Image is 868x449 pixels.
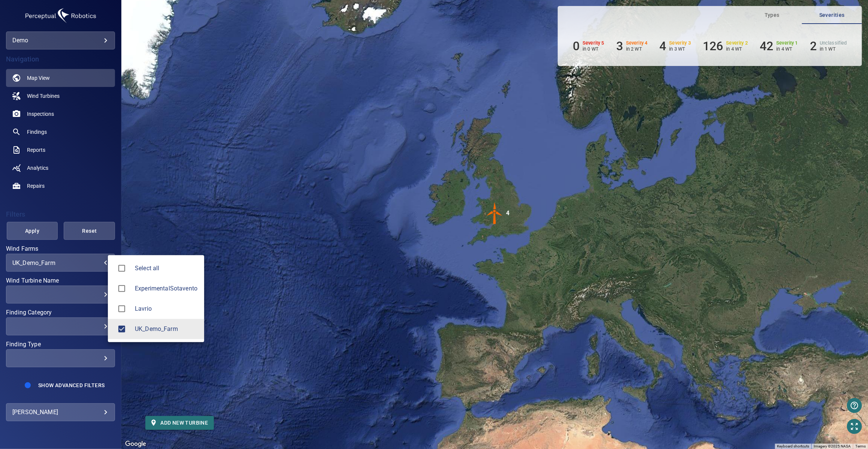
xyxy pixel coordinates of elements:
span: UK_Demo_Farm [135,325,198,334]
div: Wind Farms Lavrio [135,304,198,313]
span: Lavrio [114,301,130,317]
span: Lavrio [135,304,198,313]
div: Wind Farms ExperimentalSotavento [135,284,198,293]
span: ExperimentalSotavento [135,284,198,293]
div: Wind Farms UK_Demo_Farm [135,325,198,334]
span: Select all [135,264,198,273]
ul: UK_Demo_Farm [108,255,204,342]
span: UK_Demo_Farm [114,321,130,337]
span: ExperimentalSotavento [114,281,130,296]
